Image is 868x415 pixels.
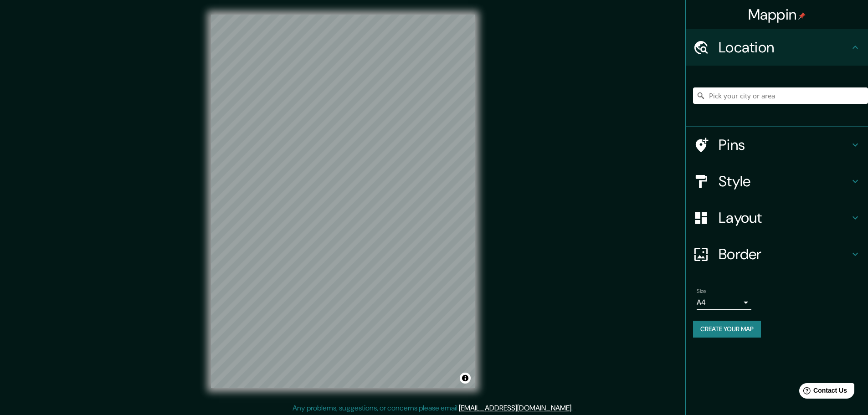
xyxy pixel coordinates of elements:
[719,172,850,190] h4: Style
[787,379,858,405] iframe: Help widget launcher
[693,321,761,338] button: Create your map
[719,136,850,154] h4: Pins
[719,245,850,263] h4: Border
[686,200,868,236] div: Layout
[459,403,571,413] a: [EMAIL_ADDRESS][DOMAIN_NAME]
[460,373,471,384] button: Toggle attribution
[293,403,573,414] p: Any problems, suggestions, or concerns please email .
[693,87,868,104] input: Pick your city or area
[211,15,475,388] canvas: Map
[748,5,806,24] h4: Mappin
[686,236,868,272] div: Border
[697,287,706,295] label: Size
[697,295,751,310] div: A4
[686,29,868,66] div: Location
[574,403,576,414] div: .
[798,12,806,20] img: pin-icon.png
[573,403,574,414] div: .
[719,209,850,227] h4: Layout
[719,38,850,56] h4: Location
[686,163,868,200] div: Style
[686,127,868,163] div: Pins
